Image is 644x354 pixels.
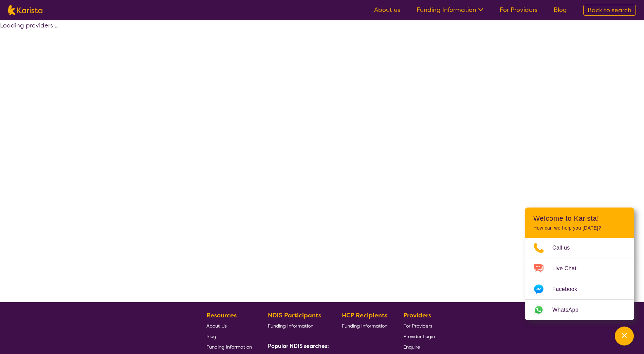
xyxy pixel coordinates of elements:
[206,311,237,319] b: Resources
[403,333,435,339] span: Provider Login
[403,323,432,329] span: For Providers
[342,311,387,319] b: HCP Recipients
[417,6,483,14] a: Funding Information
[206,333,216,339] span: Blog
[268,311,321,319] b: NDIS Participants
[342,320,387,331] a: Funding Information
[552,305,587,315] span: WhatsApp
[533,214,626,222] h2: Welcome to Karista!
[206,331,252,341] a: Blog
[403,331,435,341] a: Provider Login
[206,344,252,350] span: Funding Information
[342,323,387,329] span: Funding Information
[525,208,634,320] div: Channel Menu
[554,6,567,14] a: Blog
[8,5,42,15] img: Karista logo
[268,323,313,329] span: Funding Information
[374,6,400,14] a: About us
[403,311,431,319] b: Providers
[583,5,636,16] a: Back to search
[552,263,585,274] span: Live Chat
[268,320,326,331] a: Funding Information
[615,327,634,346] button: Channel Menu
[525,300,634,320] a: Web link opens in a new tab.
[533,225,626,231] p: How can we help you [DATE]?
[500,6,537,14] a: For Providers
[552,284,585,294] span: Facebook
[403,341,435,352] a: Enquire
[403,344,420,350] span: Enquire
[206,323,227,329] span: About Us
[206,341,252,352] a: Funding Information
[552,243,578,253] span: Call us
[588,6,631,14] span: Back to search
[268,342,329,350] b: Popular NDIS searches:
[206,320,252,331] a: About Us
[525,238,634,320] ul: Choose channel
[403,320,435,331] a: For Providers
